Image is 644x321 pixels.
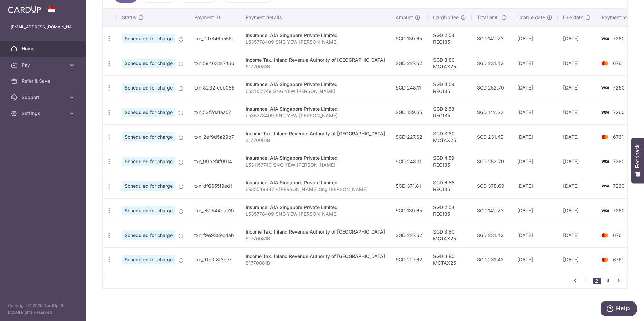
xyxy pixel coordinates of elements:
[189,26,240,51] td: txn_f2b846b556c
[390,174,428,198] td: SGD 371.81
[512,174,558,198] td: [DATE]
[246,57,385,63] div: Income Tax. Inland Revenue Authority of [GEOGRAPHIC_DATA]
[593,278,601,284] li: 2
[428,198,472,223] td: SGD 2.58 REC185
[22,78,66,84] span: Refer & Save
[512,247,558,272] td: [DATE]
[122,83,175,93] span: Scheduled for charge
[428,124,472,149] td: SGD 3.80 MCTAX25
[240,9,390,26] th: Payment details
[598,207,612,215] img: Bank Card
[558,174,596,198] td: [DATE]
[246,63,385,70] p: S1770081B
[472,223,512,247] td: SGD 231.42
[601,301,637,318] iframe: Opens a widget where you can find more information
[433,14,459,21] span: CardUp fee
[428,174,472,198] td: SGD 6.88 REC185
[189,9,240,26] th: Payment ID
[613,109,625,115] span: 7260
[428,149,472,174] td: SGD 4.59 REC185
[122,108,175,117] span: Scheduled for charge
[122,206,175,215] span: Scheduled for charge
[246,39,385,45] p: L535778409 SNG YEW [PERSON_NAME]
[396,14,413,21] span: Amount
[477,14,499,21] span: Total amt.
[613,158,625,164] span: 7260
[472,198,512,223] td: SGD 142.23
[613,60,624,66] span: 6761
[512,51,558,75] td: [DATE]
[390,75,428,100] td: SGD 248.11
[472,174,512,198] td: SGD 378.69
[246,260,385,266] p: S1770081B
[472,124,512,149] td: SGD 231.42
[598,133,612,141] img: Bank Card
[189,174,240,198] td: txn_df6655f9ed1
[390,51,428,75] td: SGD 227.62
[22,94,66,101] span: Support
[22,110,66,117] span: Settings
[390,26,428,51] td: SGD 139.65
[517,14,545,21] span: Charge date
[8,5,41,13] img: CardUp
[472,26,512,51] td: SGD 142.23
[512,26,558,51] td: [DATE]
[558,247,596,272] td: [DATE]
[122,34,175,43] span: Scheduled for charge
[246,179,385,186] div: Insurance. AIA Singapore Private Limited
[189,75,240,100] td: txn_8232febb086
[472,247,512,272] td: SGD 231.42
[246,162,385,168] p: L531157749 SNG YEW [PERSON_NAME]
[472,51,512,75] td: SGD 231.42
[558,124,596,149] td: [DATE]
[390,223,428,247] td: SGD 227.62
[558,223,596,247] td: [DATE]
[390,247,428,272] td: SGD 227.62
[390,198,428,223] td: SGD 139.65
[558,198,596,223] td: [DATE]
[122,132,175,142] span: Scheduled for charge
[11,24,75,30] p: [EMAIL_ADDRESS][DOMAIN_NAME]
[428,75,472,100] td: SGD 4.59 REC185
[604,276,612,284] a: 3
[598,108,612,116] img: Bank Card
[246,155,385,162] div: Insurance. AIA Singapore Private Limited
[122,157,175,166] span: Scheduled for charge
[246,88,385,95] p: L531157749 SNG YEW [PERSON_NAME]
[635,144,641,168] span: Feedback
[613,36,625,41] span: 7260
[512,100,558,124] td: [DATE]
[22,45,66,52] span: Home
[189,149,240,174] td: txn_99bef4f0914
[246,32,385,39] div: Insurance. AIA Singapore Private Limited
[246,235,385,242] p: S1770081B
[246,81,385,88] div: Insurance. AIA Singapore Private Limited
[472,75,512,100] td: SGD 252.70
[613,208,625,213] span: 7260
[246,186,385,193] p: L535549887 - [PERSON_NAME] Sng [PERSON_NAME]
[390,149,428,174] td: SGD 248.11
[246,253,385,260] div: Income Tax. Inland Revenue Authority of [GEOGRAPHIC_DATA]
[613,257,624,262] span: 6761
[428,100,472,124] td: SGD 2.58 REC185
[472,100,512,124] td: SGD 142.23
[631,138,644,183] button: Feedback - Show survey
[189,124,240,149] td: txn_2ef9d5a29b7
[598,182,612,190] img: Bank Card
[22,62,66,68] span: Pay
[558,100,596,124] td: [DATE]
[571,272,627,288] nav: pager
[246,106,385,112] div: Insurance. AIA Singapore Private Limited
[598,84,612,92] img: Bank Card
[512,75,558,100] td: [DATE]
[598,231,612,239] img: Bank Card
[512,223,558,247] td: [DATE]
[512,149,558,174] td: [DATE]
[613,134,624,140] span: 6761
[472,149,512,174] td: SGD 252.70
[189,223,240,247] td: txn_f9e938ecdab
[563,14,583,21] span: Due date
[558,75,596,100] td: [DATE]
[598,157,612,166] img: Bank Card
